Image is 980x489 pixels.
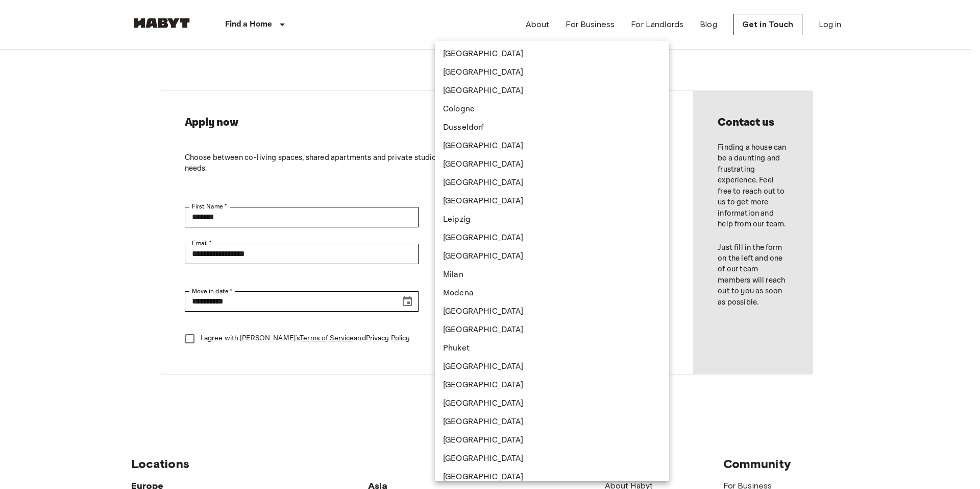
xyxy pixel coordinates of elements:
li: [GEOGRAPHIC_DATA] [435,192,669,211]
li: [GEOGRAPHIC_DATA] [435,63,669,82]
li: [GEOGRAPHIC_DATA] [435,431,669,450]
li: Phuket [435,339,669,358]
li: [GEOGRAPHIC_DATA] [435,413,669,431]
li: Modena [435,284,669,302]
li: Dusseldorf [435,119,669,137]
li: [GEOGRAPHIC_DATA] [435,137,669,155]
li: [GEOGRAPHIC_DATA] [435,394,669,413]
li: Milan [435,266,669,284]
li: [GEOGRAPHIC_DATA] [435,229,669,247]
li: Cologne [435,100,669,119]
li: [GEOGRAPHIC_DATA] [435,155,669,174]
li: [GEOGRAPHIC_DATA] [435,302,669,321]
li: [GEOGRAPHIC_DATA] [435,247,669,266]
li: [GEOGRAPHIC_DATA] [435,45,669,63]
li: [GEOGRAPHIC_DATA] [435,321,669,339]
li: Leipzig [435,211,669,229]
li: [GEOGRAPHIC_DATA] [435,82,669,100]
li: [GEOGRAPHIC_DATA] [435,358,669,376]
li: [GEOGRAPHIC_DATA] [435,468,669,486]
li: [GEOGRAPHIC_DATA] [435,450,669,468]
li: [GEOGRAPHIC_DATA] [435,174,669,192]
li: [GEOGRAPHIC_DATA] [435,376,669,394]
